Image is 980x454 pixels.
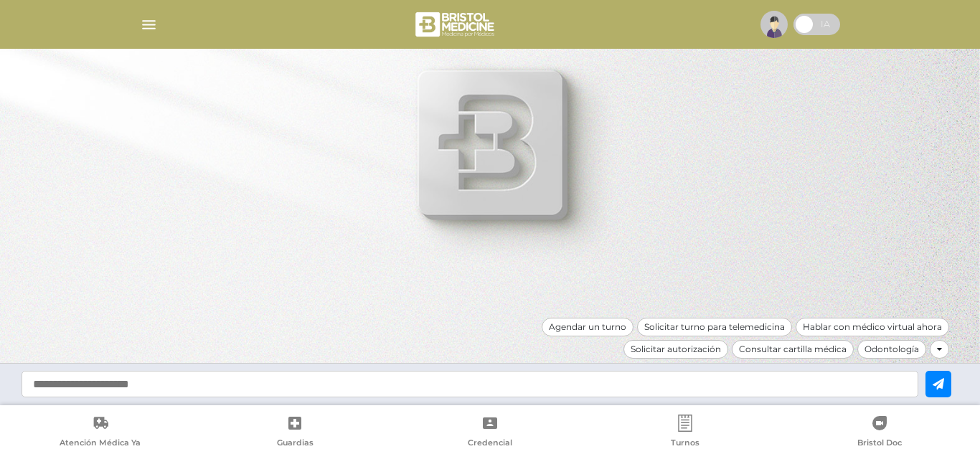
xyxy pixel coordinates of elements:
[588,415,783,451] a: Turnos
[3,415,198,451] a: Atención Médica Ya
[760,11,788,38] img: profile-placeholder.svg
[198,415,393,451] a: Guardias
[468,438,512,450] span: Credencial
[637,318,792,336] div: Solicitar turno para telemedicina
[623,340,728,359] div: Solicitar autorización
[60,438,141,450] span: Atención Médica Ya
[140,16,158,34] img: Cober_menu-lines-white.svg
[671,438,699,450] span: Turnos
[542,318,633,336] div: Agendar un turno
[277,438,314,450] span: Guardias
[796,318,949,336] div: Hablar con médico virtual ahora
[782,415,977,451] a: Bristol Doc
[857,438,902,450] span: Bristol Doc
[732,340,854,359] div: Consultar cartilla médica
[392,415,588,451] a: Credencial
[413,7,499,42] img: bristol-medicine-blanco.png
[857,340,926,359] div: Odontología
